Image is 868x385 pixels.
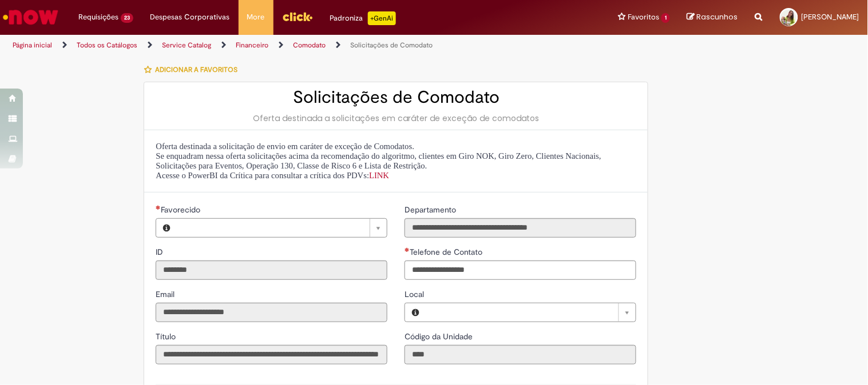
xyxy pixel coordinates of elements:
img: click_logo_yellow_360x200.png [282,8,313,25]
label: Somente leitura - Título [156,331,178,342]
a: Financeiro [236,41,268,50]
button: Adicionar a Favoritos [144,58,244,82]
a: Limpar campo Favorecido [177,219,387,237]
button: Favorecido, Visualizar este registro [156,219,177,237]
input: Código da Unidade [405,345,636,364]
div: Oferta destinada a solicitações em caráter de exceção de comodatos [156,113,636,124]
div: Padroniza [330,11,396,25]
span: Somente leitura - Título [156,331,178,342]
span: Necessários [156,205,161,210]
span: Somente leitura - Código da Unidade [405,331,475,342]
span: Despesas Corporativas [150,11,230,23]
label: Somente leitura - Email [156,288,177,300]
input: Telefone de Contato [405,260,636,280]
span: Local [405,289,426,299]
a: Solicitações de Comodato [350,41,433,50]
span: Telefone de Contato [410,247,485,257]
input: Email [156,303,387,322]
label: Somente leitura - Departamento [405,204,458,215]
a: Service Catalog [162,41,211,50]
span: Oferta destinada a solicitação de envio em caráter de exceção de Comodatos. Se enquadram nessa of... [156,142,601,180]
span: Obrigatório Preenchido [405,247,410,252]
p: +GenAi [368,11,396,25]
a: Limpar campo Local [426,303,636,322]
span: More [247,11,265,23]
span: Favoritos [628,11,659,23]
img: ServiceNow [1,6,60,29]
span: Requisições [78,11,118,23]
input: ID [156,260,387,280]
span: Rascunhos [697,11,738,22]
span: 1 [661,13,670,23]
span: Adicionar a Favoritos [155,65,237,74]
label: Somente leitura - ID [156,246,165,258]
a: Rascunhos [687,12,738,23]
a: LINK [369,171,389,180]
a: Comodato [293,41,326,50]
a: Todos os Catálogos [77,41,137,50]
label: Somente leitura - Código da Unidade [405,331,475,342]
ul: Trilhas de página [9,35,570,56]
h2: Solicitações de Comodato [156,88,636,107]
input: Título [156,345,387,364]
span: Necessários - Favorecido [161,204,203,215]
span: Somente leitura - Email [156,289,177,299]
span: Somente leitura - Departamento [405,204,458,215]
span: [PERSON_NAME] [802,12,859,22]
a: Página inicial [13,41,52,50]
input: Departamento [405,218,636,238]
span: 23 [121,13,133,23]
button: Local, Visualizar este registro [405,303,426,322]
span: Somente leitura - ID [156,247,165,257]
